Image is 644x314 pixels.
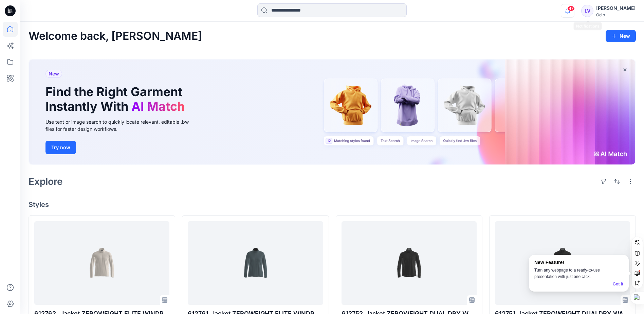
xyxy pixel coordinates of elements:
[188,221,323,304] a: 612761_Jacket ZEROWEIGHT ELITE WINDPROOF_SMS_3D
[29,200,636,209] h4: Styles
[606,30,636,42] button: New
[581,5,593,17] div: LV
[29,176,63,187] h2: Explore
[342,221,477,304] a: 612752_Jacket ZEROWEIGHT DUAL DRY WATERPROOF INSULATED_SMS_3D
[49,70,59,78] span: New
[34,221,169,304] a: 612762_ Jacket ZEROWEIGHT ELITE WINDPROOF_SMS_3D
[596,4,636,12] div: [PERSON_NAME]
[131,99,185,114] span: AI Match
[567,6,575,11] span: 47
[45,141,76,154] button: Try now
[596,12,636,17] div: Odlo
[45,85,188,114] h1: Find the Right Garment Instantly With
[45,118,198,133] div: Use text or image search to quickly locate relevant, editable .bw files for faster design workflows.
[29,30,202,42] h2: Welcome back, [PERSON_NAME]
[495,221,630,304] a: 612751_Jacket ZEROWEIGHT DUALDRY WATERPROOF INSULATED_SMS_3D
